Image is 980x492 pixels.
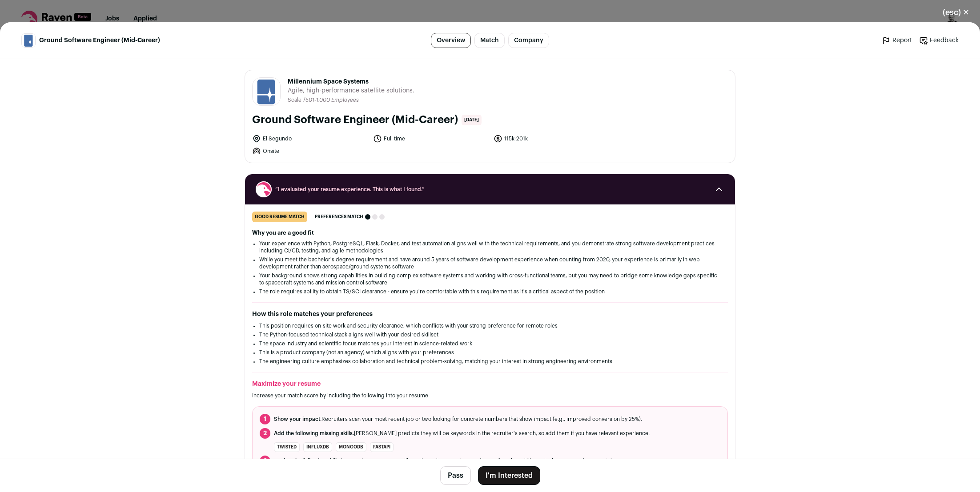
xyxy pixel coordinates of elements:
li: FastAPI [370,442,394,452]
button: I'm Interested [478,466,540,485]
li: MongoDB [336,442,366,452]
li: This position requires on-site work and security clearance, which conflicts with your strong pref... [259,322,721,329]
li: El Segundo [252,134,368,143]
span: 1 [260,414,270,424]
span: Anchor the following skills in experiences [274,458,378,464]
span: Ground Software Engineer (Mid-Career) [39,36,160,45]
li: While you meet the bachelor's degree requirement and have around 5 years of software development ... [259,256,721,270]
span: Agile, high-performance satellite solutions. [288,86,414,95]
p: Increase your match score by including the following into your resume [252,392,728,399]
li: Full time [373,134,489,143]
li: Your background shows strong capabilities in building complex software systems and working with c... [259,272,721,286]
span: Millennium Space Systems [288,77,414,86]
h1: Ground Software Engineer (Mid-Career) [252,113,458,127]
img: f1946b50b26453210f7224110bd87350a4b41288148e290897172c7ef197d34d.jpg [253,78,280,105]
span: Add the following missing skills. [274,431,354,436]
span: Preferences match [315,212,363,221]
li: Your experience with Python, PostgreSQL, Flask, Docker, and test automation aligns well with the ... [259,240,721,254]
li: / [303,97,359,104]
li: 115k-201k [494,134,609,143]
button: Pass [440,466,471,485]
li: The engineering culture emphasizes collaboration and technical problem-solving, matching your int... [259,358,721,365]
h2: Why you are a good fit [252,229,728,236]
li: This is a product company (not an agency) which aligns with your preferences [259,349,721,356]
li: InfluxDB [303,442,332,452]
span: Recruiters scan your most recent job or two looking for concrete numbers that show impact (e.g., ... [274,416,642,423]
a: Report [882,36,912,45]
li: The role requires ability to obtain TS/SCI clearance - ensure you're comfortable with this requir... [259,288,721,295]
span: . An ATS will see these, but recruiters and AI prefer when skills are in the context of a [274,457,615,464]
li: The space industry and scientific focus matches your interest in science-related work [259,340,721,347]
img: f1946b50b26453210f7224110bd87350a4b41288148e290897172c7ef197d34d.jpg [22,34,35,47]
li: Scale [288,97,303,104]
div: good resume match [252,212,307,222]
span: Show your impact. [274,416,321,422]
span: [DATE] [462,115,482,125]
a: Match [474,33,505,48]
span: 3 [260,456,270,466]
li: Onsite [252,147,368,156]
span: “I evaluated your resume experience. This is what I found.” [275,186,705,193]
button: Close modal [932,3,980,22]
a: Company [508,33,549,48]
a: Feedback [919,36,959,45]
span: 501-1,000 Employees [305,97,359,103]
i: recent job. [588,458,615,464]
span: [PERSON_NAME] predicts they will be keywords in the recruiter's search, so add them if you have r... [274,430,650,437]
a: Overview [431,33,471,48]
h2: How this role matches your preferences [252,310,728,319]
h2: Maximize your resume [252,380,728,388]
li: The Python-focused technical stack aligns well with your desired skillset [259,331,721,338]
li: Twisted [274,442,300,452]
span: 2 [260,428,270,439]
